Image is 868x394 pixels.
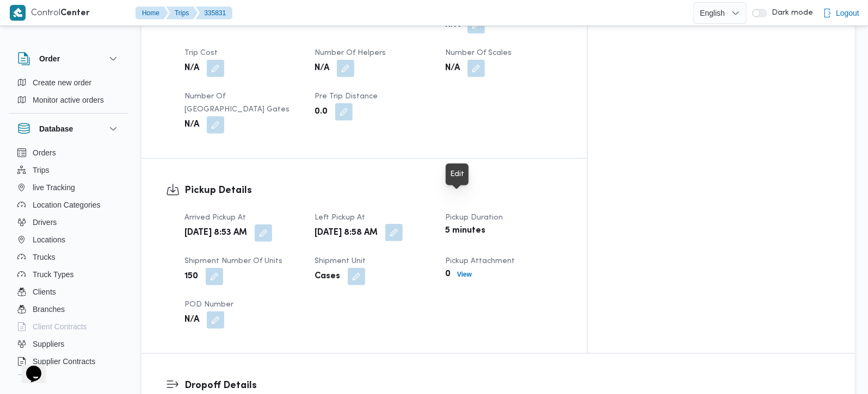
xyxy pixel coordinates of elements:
button: Database [17,122,120,135]
span: Shipment Unit [315,258,366,265]
span: Pre Trip Distance [315,93,378,100]
b: [DATE] 8:58 AM [315,227,378,240]
h3: Dropoff Details [184,378,830,393]
span: Client Contracts [33,320,87,333]
span: Create new order [33,76,91,89]
span: Suppliers [33,337,64,351]
button: Location Categories [13,196,124,214]
button: Trips [166,7,198,20]
button: Trucks [13,248,124,266]
span: Number of Helpers [315,49,386,57]
span: Left Pickup At [315,214,365,221]
h3: Pickup Details [184,183,563,198]
span: Supplier Contracts [33,355,95,368]
button: 335831 [195,7,232,20]
button: Drivers [13,214,124,231]
button: Supplier Contracts [13,353,124,370]
button: Suppliers [13,335,124,353]
span: Number of Scales [445,49,512,57]
button: Home [136,7,168,20]
span: Clients [33,285,56,298]
b: N/A [184,62,199,75]
b: 5 minutes [445,224,485,237]
b: 0 [445,268,451,281]
span: Arrived Pickup At [184,214,246,221]
span: Orders [33,146,56,159]
b: N/A [445,62,460,75]
button: Logout [818,2,864,24]
button: Devices [13,370,124,387]
span: Trucks [33,251,55,264]
span: Number of [GEOGRAPHIC_DATA] Gates [184,93,290,113]
button: Create new order [13,74,124,91]
span: Trips [33,164,50,177]
b: 150 [184,270,198,283]
span: Shipment Number of Units [184,258,282,265]
button: Orders [13,144,124,161]
button: Clients [13,283,124,301]
button: View [453,268,476,281]
button: Client Contracts [13,318,124,335]
span: Dark mode [767,9,813,17]
button: live Tracking [13,179,124,196]
span: Branches [33,303,65,316]
h3: Database [39,122,73,135]
button: Locations [13,231,124,248]
h3: Order [39,52,60,65]
div: Order [9,74,128,113]
div: Edit [450,168,464,181]
span: Monitor active orders [33,93,104,107]
b: N/A [184,118,199,132]
button: Trips [13,161,124,179]
span: Pickup Attachment [445,258,515,265]
span: Trip Cost [184,49,218,57]
span: Drivers [33,216,57,229]
span: live Tracking [33,181,75,194]
b: Center [60,9,90,17]
button: Monitor active orders [13,91,124,109]
b: [DATE] 8:53 AM [184,227,247,240]
button: Branches [13,301,124,318]
b: View [457,271,472,278]
span: Pickup Duration [445,214,503,221]
button: Order [17,52,120,65]
b: 0.0 [315,105,328,118]
b: Cases [315,270,340,283]
img: X8yXhbKr1z7QwAAAABJRU5ErkJggg== [10,5,26,21]
b: N/A [184,314,199,327]
span: Devices [33,372,60,385]
button: Truck Types [13,266,124,283]
span: Locations [33,233,65,246]
b: N/A [315,62,329,75]
span: Location Categories [33,198,101,211]
span: Logout [836,7,859,20]
iframe: chat widget [11,351,46,383]
span: Truck Types [33,268,73,281]
div: Database [9,144,128,379]
span: POD Number [184,301,233,308]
